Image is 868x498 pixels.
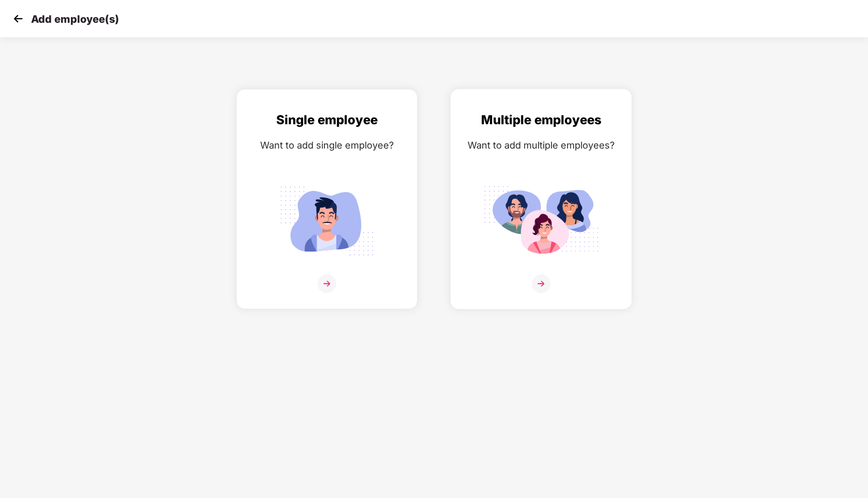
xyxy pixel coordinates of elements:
[483,181,599,261] img: svg+xml;base64,PHN2ZyB4bWxucz0iaHR0cDovL3d3dy53My5vcmcvMjAwMC9zdmciIGlkPSJNdWx0aXBsZV9lbXBsb3llZS...
[318,274,336,293] img: svg+xml;base64,PHN2ZyB4bWxucz0iaHR0cDovL3d3dy53My5vcmcvMjAwMC9zdmciIHdpZHRoPSIzNiIgaGVpZ2h0PSIzNi...
[247,110,407,130] div: Single employee
[461,110,621,130] div: Multiple employees
[269,181,385,261] img: svg+xml;base64,PHN2ZyB4bWxucz0iaHR0cDovL3d3dy53My5vcmcvMjAwMC9zdmciIGlkPSJTaW5nbGVfZW1wbG95ZWUiIH...
[247,138,407,153] div: Want to add single employee?
[10,11,26,26] img: svg+xml;base64,PHN2ZyB4bWxucz0iaHR0cDovL3d3dy53My5vcmcvMjAwMC9zdmciIHdpZHRoPSIzMCIgaGVpZ2h0PSIzMC...
[31,13,119,25] p: Add employee(s)
[532,274,550,293] img: svg+xml;base64,PHN2ZyB4bWxucz0iaHR0cDovL3d3dy53My5vcmcvMjAwMC9zdmciIHdpZHRoPSIzNiIgaGVpZ2h0PSIzNi...
[461,138,621,153] div: Want to add multiple employees?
